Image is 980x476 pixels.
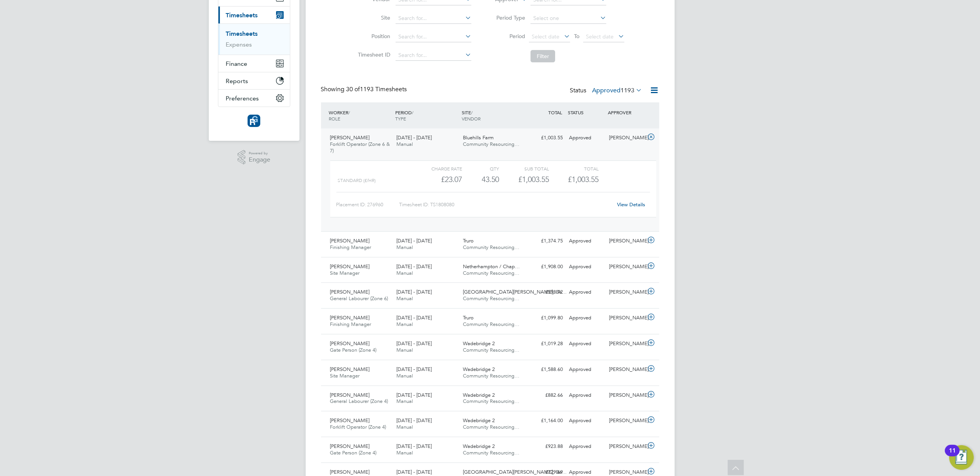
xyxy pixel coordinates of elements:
span: [DATE] - [DATE] [396,134,432,141]
div: Showing [321,85,409,94]
span: Engage [249,157,270,163]
div: [PERSON_NAME] [606,235,646,247]
span: Finance [226,60,248,67]
span: Manual [396,295,413,302]
span: TOTAL [549,109,562,115]
div: SITE [460,105,526,125]
button: Preferences [218,90,290,107]
span: Standard (£/HR) [338,178,376,183]
div: 43.50 [462,173,499,186]
span: [PERSON_NAME] [330,314,370,321]
span: [PERSON_NAME] [330,443,370,449]
a: Go to home page [218,115,290,127]
span: Manual [396,244,413,251]
label: Timesheet ID [356,51,390,58]
a: Powered byEngage [238,150,270,165]
img: resourcinggroup-logo-retina.png [248,115,260,127]
button: Timesheets [218,7,290,23]
span: [DATE] - [DATE] [396,314,432,321]
span: Community Resourcing… [463,424,519,430]
span: Wadebridge 2 [463,443,495,449]
span: ROLE [329,115,341,122]
span: Reports [226,77,248,85]
div: [PERSON_NAME] [606,414,646,427]
div: £923.88 [526,440,566,453]
input: Search for... [396,50,471,61]
div: Total [549,164,599,173]
span: [DATE] - [DATE] [396,443,432,449]
label: Period Type [491,14,525,21]
span: Manual [396,141,413,147]
span: [GEOGRAPHIC_DATA][PERSON_NAME], Be… [463,469,567,475]
div: Approved [566,235,606,247]
span: Finishing Manager [330,244,371,251]
span: [PERSON_NAME] [330,340,370,347]
div: Timesheet ID: TS1808080 [399,199,612,211]
div: £1,908.00 [526,261,566,273]
div: [PERSON_NAME] [606,363,646,376]
div: [PERSON_NAME] [606,286,646,299]
span: Community Resourcing… [463,321,519,327]
span: VENDOR [462,115,481,122]
div: Timesheets [218,23,290,55]
div: Approved [566,261,606,273]
div: 11 [949,451,956,461]
span: 1193 Timesheets [346,85,407,93]
div: £1,099.80 [526,312,566,324]
span: Powered by [249,150,270,157]
div: PERIOD [393,105,460,125]
span: Community Resourcing… [463,270,519,276]
a: Expenses [226,41,252,48]
span: Timesheets [226,12,258,19]
div: Sub Total [499,164,549,173]
span: General Labourer (Zone 4) [330,398,388,404]
div: APPROVER [606,105,646,119]
label: Site [356,14,390,21]
span: [PERSON_NAME] [330,289,370,295]
span: [DATE] - [DATE] [396,417,432,424]
span: Forklift Operator (Zone 4) [330,424,386,430]
span: [PERSON_NAME] [330,417,370,424]
button: Reports [218,72,290,89]
span: Select date [532,33,559,40]
span: Site Manager [330,270,360,276]
span: / [412,109,413,115]
div: Approved [566,389,606,402]
span: Truro [463,237,474,244]
span: General Labourer (Zone 6) [330,295,388,302]
span: [PERSON_NAME] [330,237,370,244]
div: £1,003.55 [526,132,566,144]
span: Site Manager [330,372,360,379]
div: STATUS [566,105,606,119]
div: Approved [566,337,606,350]
span: [GEOGRAPHIC_DATA][PERSON_NAME], Be… [463,289,567,295]
span: Manual [396,270,413,276]
span: / [349,109,350,115]
div: Approved [566,286,606,299]
span: £1,003.55 [568,175,599,184]
div: [PERSON_NAME] [606,261,646,273]
a: Timesheets [226,30,258,37]
span: Manual [396,347,413,353]
label: Approved [592,87,642,94]
button: Filter [531,50,555,62]
span: Manual [396,372,413,379]
span: Wadebridge 2 [463,417,495,424]
span: Select date [586,33,614,40]
span: [DATE] - [DATE] [396,263,432,270]
span: [PERSON_NAME] [330,366,370,372]
span: [PERSON_NAME] [330,263,370,270]
span: Community Resourcing… [463,372,519,379]
span: [DATE] - [DATE] [396,340,432,347]
span: Forklift Operator (Zone 6 & 7) [330,141,390,154]
span: [PERSON_NAME] [330,392,370,398]
span: To [572,31,582,41]
span: Manual [396,449,413,456]
div: Charge rate [412,164,462,173]
span: / [471,109,473,115]
span: Community Resourcing… [463,347,519,353]
div: Approved [566,414,606,427]
span: Community Resourcing… [463,141,519,147]
div: Placement ID: 276960 [336,199,399,211]
span: Manual [396,321,413,327]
